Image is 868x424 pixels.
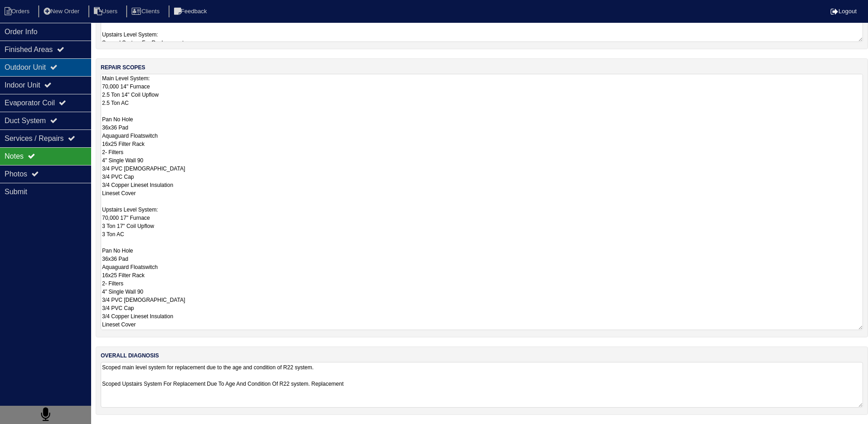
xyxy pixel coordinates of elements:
li: Feedback [169,5,214,18]
a: Clients [126,8,167,15]
label: repair scopes [101,63,145,72]
a: New Order [38,8,87,15]
li: New Order [38,5,87,18]
a: Users [88,8,125,15]
a: Logout [831,8,857,15]
textarea: Main Level System: 70,000 14" Furnace 2.5 Ton 14" Coil Upflow 2.5 Ton AC Pan No Hole 36x36 Pad Aq... [101,74,863,330]
textarea: Scoped main level system for replacement due to the age and condition of R22 system. Scoped Upsta... [101,362,863,408]
li: Users [88,5,125,18]
li: Clients [126,5,167,18]
label: overall diagnosis [101,352,159,360]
